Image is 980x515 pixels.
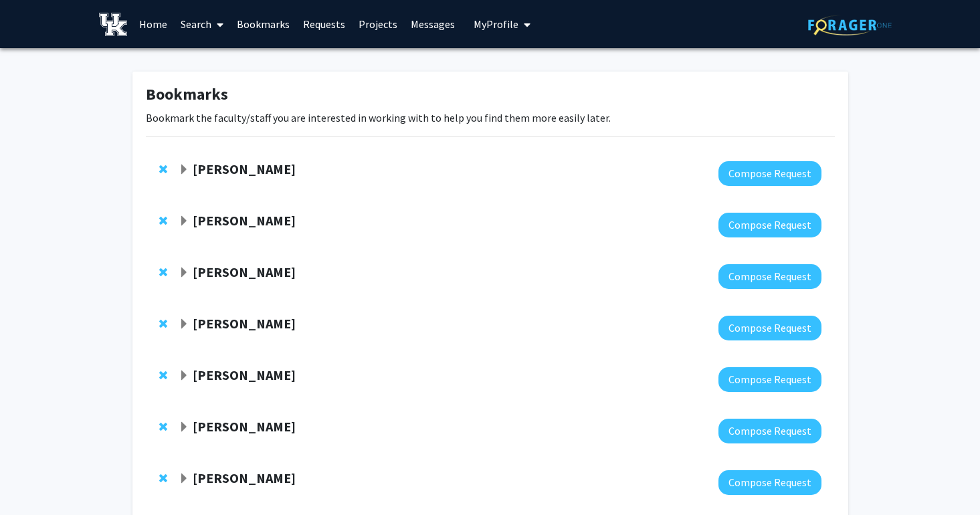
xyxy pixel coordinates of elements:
[10,455,57,505] iframe: Chat
[718,470,821,495] button: Compose Request to Tomokazu Kawashima
[230,1,296,47] a: Bookmarks
[174,1,230,47] a: Search
[193,470,296,486] strong: [PERSON_NAME]
[352,1,404,47] a: Projects
[718,213,821,237] button: Compose Request to Sybil Gotsch
[179,474,189,484] span: Expand Tomokazu Kawashima Bookmark
[132,1,174,47] a: Home
[193,212,296,229] strong: [PERSON_NAME]
[159,267,167,278] span: Remove Manoj Sapkota from bookmarks
[404,1,462,47] a: Messages
[808,15,892,35] img: ForagerOne Logo
[146,85,835,104] h1: Bookmarks
[193,161,296,177] strong: [PERSON_NAME]
[179,216,189,227] span: Expand Sybil Gotsch Bookmark
[474,17,518,31] span: My Profile
[718,264,821,289] button: Compose Request to Manoj Sapkota
[179,422,189,433] span: Expand Carlos Rodriguez Lopez Bookmark
[193,315,296,332] strong: [PERSON_NAME]
[159,473,167,484] span: Remove Tomokazu Kawashima from bookmarks
[193,418,296,435] strong: [PERSON_NAME]
[179,371,189,381] span: Expand Kelly Pennell Bookmark
[718,419,821,443] button: Compose Request to Carlos Rodriguez Lopez
[99,13,128,36] img: University of Kentucky Logo
[159,421,167,432] span: Remove Carlos Rodriguez Lopez from bookmarks
[718,161,821,186] button: Compose Request to Jake Ferguson
[193,367,296,383] strong: [PERSON_NAME]
[179,268,189,278] span: Expand Manoj Sapkota Bookmark
[296,1,352,47] a: Requests
[193,264,296,280] strong: [PERSON_NAME]
[718,367,821,392] button: Compose Request to Kelly Pennell
[718,316,821,340] button: Compose Request to Emilia Galperin
[159,370,167,381] span: Remove Kelly Pennell from bookmarks
[159,318,167,329] span: Remove Emilia Galperin from bookmarks
[159,164,167,175] span: Remove Jake Ferguson from bookmarks
[179,319,189,330] span: Expand Emilia Galperin Bookmark
[159,215,167,226] span: Remove Sybil Gotsch from bookmarks
[179,165,189,175] span: Expand Jake Ferguson Bookmark
[146,110,835,126] p: Bookmark the faculty/staff you are interested in working with to help you find them more easily l...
